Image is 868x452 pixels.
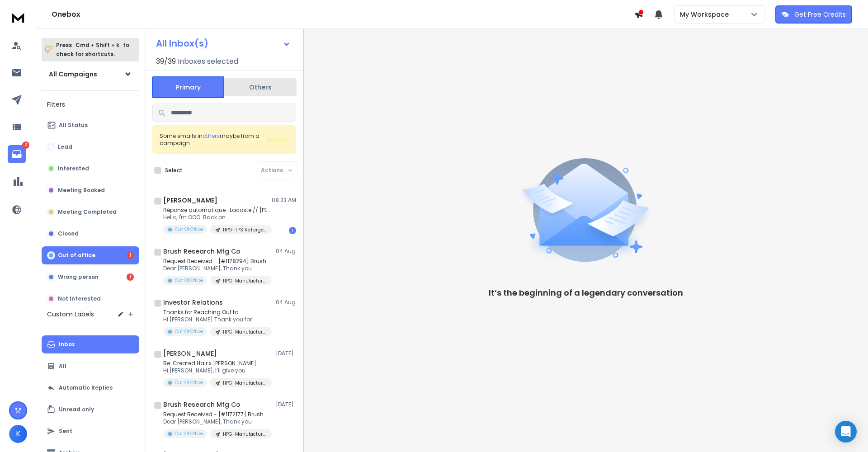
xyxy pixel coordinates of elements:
[58,165,89,172] p: Interested
[160,132,266,147] div: Some emails in maybe from a campaign
[42,225,139,243] button: Closed
[59,406,94,413] p: Unread only
[163,258,272,265] p: Request Received - [#1178294] Brush
[58,143,72,151] p: Lead
[163,367,272,374] p: Hi [PERSON_NAME], I’ll give you
[489,287,683,299] p: It’s the beginning of a legendary conversation
[49,70,97,79] h1: All Campaigns
[59,341,75,348] p: Inbox
[223,226,266,233] p: HPG-TPS ReTarget-[DATE]
[42,335,139,353] button: Inbox
[42,357,139,375] button: All
[58,273,99,281] p: Wrong person
[835,421,857,443] div: Open Intercom Messenger
[42,379,139,397] button: Automatic Replies
[58,230,79,237] p: Closed
[276,350,296,357] p: [DATE]
[42,246,139,264] button: Out of office1
[42,290,139,308] button: Not Interested
[42,422,139,440] button: Sent
[276,299,296,306] p: 04 Aug
[47,310,94,319] h3: Custom Labels
[9,425,27,443] button: K
[272,197,296,204] p: 08:23 AM
[276,248,296,255] p: 04 Aug
[163,214,272,221] p: Hello, I'm OOO. Back on
[22,141,29,149] p: 2
[163,316,272,323] p: Hi [PERSON_NAME] Thank you for
[42,98,139,111] h3: Filters
[42,138,139,156] button: Lead
[276,401,296,408] p: [DATE]
[59,122,88,129] p: All Status
[163,196,217,205] h1: [PERSON_NAME]
[175,226,203,233] p: Out Of Office
[156,39,208,48] h1: All Inbox(s)
[52,9,634,20] h1: Onebox
[58,295,101,302] p: Not Interested
[223,380,266,386] p: HPG-Manufacturer-[DATE]
[163,411,272,418] p: Request Received - [#1172177] Brush
[163,349,217,358] h1: [PERSON_NAME]
[9,9,27,26] img: logo
[56,41,129,59] p: Press to check for shortcuts.
[223,278,266,284] p: HPG-Manufacturer-[DATE]
[175,430,203,437] p: Out Of Office
[223,329,266,335] p: HPG-Manufacturer-[DATE]
[58,187,105,194] p: Meeting Booked
[775,5,852,24] button: Get Free Credits
[58,252,95,259] p: Out of office
[42,160,139,178] button: Interested
[178,56,238,67] h3: Inboxes selected
[42,400,139,419] button: Unread only
[59,363,66,370] p: All
[59,428,72,435] p: Sent
[163,309,272,316] p: Thanks for Reaching Out to
[224,77,297,97] button: Others
[42,203,139,221] button: Meeting Completed
[163,418,272,425] p: Dear [PERSON_NAME], Thank you
[163,207,272,214] p: Réponse automatique : Lacoste // [PERSON_NAME]
[175,379,203,386] p: Out Of Office
[223,431,266,438] p: HPG-Manufacturer-[DATE]
[165,167,183,174] label: Select
[163,400,241,409] h1: Brush Research Mfg Co
[163,247,241,256] h1: Brush Research Mfg Co
[266,135,289,144] button: Review
[59,384,113,391] p: Automatic Replies
[42,268,139,286] button: Wrong person1
[58,208,117,216] p: Meeting Completed
[74,40,121,50] span: Cmd + Shift + k
[127,252,134,259] div: 1
[175,277,203,284] p: Out Of Office
[203,132,220,140] span: others
[8,145,26,163] a: 2
[42,181,139,199] button: Meeting Booked
[794,10,846,19] p: Get Free Credits
[163,265,272,272] p: Dear [PERSON_NAME], Thank you
[152,76,224,98] button: Primary
[149,34,298,52] button: All Inbox(s)
[127,273,134,281] div: 1
[163,298,223,307] h1: Investor Relations
[289,227,296,234] div: 1
[175,328,203,335] p: Out Of Office
[42,116,139,134] button: All Status
[163,360,272,367] p: Re: Created Hair x [PERSON_NAME]
[680,10,732,19] p: My Workspace
[42,65,139,83] button: All Campaigns
[156,56,176,67] span: 39 / 39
